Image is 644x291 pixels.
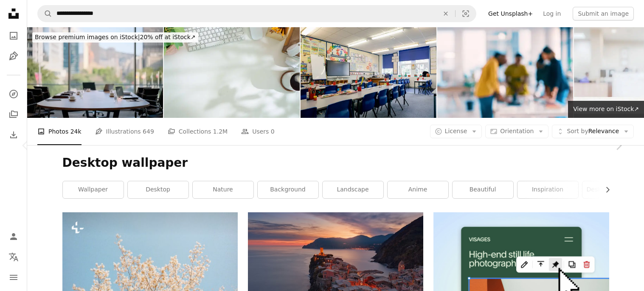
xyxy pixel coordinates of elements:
a: Illustrations [5,48,22,65]
button: Orientation [485,125,548,138]
a: desktop background [582,181,643,198]
button: Clear [436,6,455,22]
button: Submit an image [573,7,634,20]
a: View more on iStock↗ [568,101,644,118]
span: Sort by [567,128,588,134]
span: Orientation [500,128,534,134]
img: Blur, meeting and employees for discussion in office, working and job for creative career. People... [437,27,573,118]
a: a tree with white flowers against a blue sky [62,267,238,274]
a: Collections 1.2M [168,118,228,145]
a: inspiration [517,181,578,198]
span: Browse premium images on iStock | [35,34,140,40]
button: Sort byRelevance [552,125,634,138]
img: Empty Classroom [301,27,436,118]
a: Browse premium images on iStock|20% off at iStock↗ [27,27,203,48]
button: scroll list to the right [600,181,609,198]
a: Log in [538,7,566,20]
img: Top view white office desk with keyboard, coffee cup, headphone and stationery. [164,27,300,118]
img: Chairs, table and technology in empty boardroom of corporate office for meeting with window view.... [27,27,163,118]
span: 0 [271,127,275,136]
span: 20% off at iStock ↗ [35,34,196,40]
a: Get Unsplash+ [483,7,538,20]
a: desktop [128,181,188,198]
button: Language [5,248,22,265]
a: anime [388,181,448,198]
a: Explore [5,86,22,103]
span: 649 [143,127,154,136]
span: License [445,128,467,134]
a: Users 0 [241,118,275,145]
a: landscape [323,181,383,198]
a: Illustrations 649 [95,118,154,145]
span: Relevance [567,127,619,136]
a: beautiful [453,181,513,198]
a: nature [193,181,253,198]
a: wallpaper [63,181,124,198]
form: Find visuals sitewide [37,5,476,22]
h1: Desktop wallpaper [62,155,609,171]
a: Photos [5,27,22,44]
button: Search Unsplash [38,6,52,22]
button: Visual search [456,6,476,22]
span: View more on iStock ↗ [573,106,639,112]
a: background [258,181,318,198]
button: Menu [5,269,22,286]
span: 1.2M [213,127,228,136]
button: License [430,125,482,138]
a: Next [593,105,644,186]
a: Log in / Sign up [5,228,22,245]
a: aerial view of village on mountain cliff during orange sunset [248,267,423,274]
